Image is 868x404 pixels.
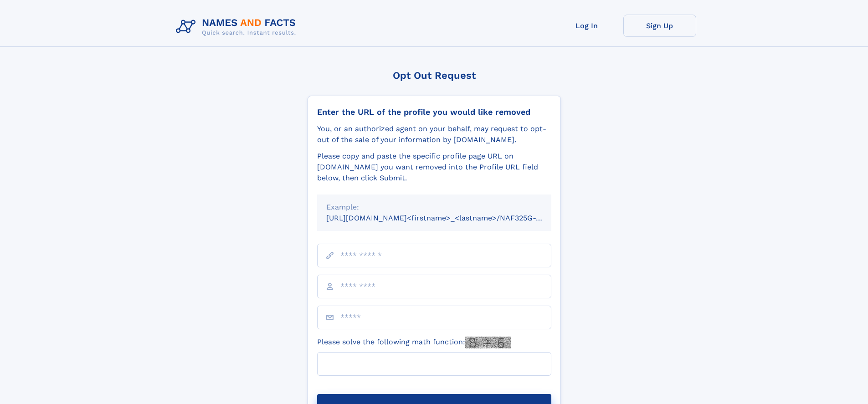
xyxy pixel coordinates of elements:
[317,107,551,117] div: Enter the URL of the profile you would like removed
[317,151,551,184] div: Please copy and paste the specific profile page URL on [DOMAIN_NAME] you want removed into the Pr...
[317,123,551,145] div: You, or an authorized agent on your behalf, may request to opt-out of the sale of your informatio...
[623,15,696,37] a: Sign Up
[550,15,623,37] a: Log In
[317,337,511,348] label: Please solve the following math function:
[326,214,569,222] small: [URL][DOMAIN_NAME]<firstname>_<lastname>/NAF325G-xxxxxxxx
[326,202,542,213] div: Example:
[308,70,561,81] div: Opt Out Request
[172,15,303,39] img: Logo Names and Facts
